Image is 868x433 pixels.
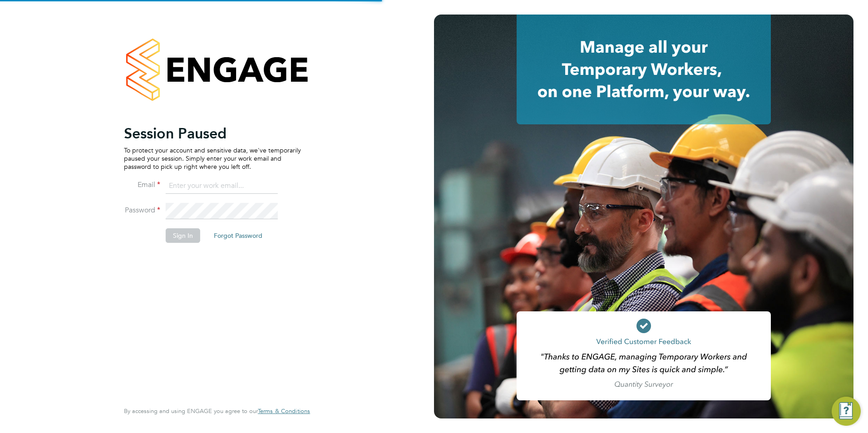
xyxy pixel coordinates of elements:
button: Forgot Password [207,228,270,243]
p: To protect your account and sensitive data, we've temporarily paused your session. Simply enter y... [124,146,301,171]
h2: Session Paused [124,124,301,143]
a: Terms & Conditions [258,408,310,415]
span: By accessing and using ENGAGE you agree to our [124,407,310,415]
button: Sign In [166,228,200,243]
span: Terms & Conditions [258,407,310,415]
input: Enter your work email... [166,178,278,194]
label: Password [124,206,160,215]
label: Email [124,180,160,190]
button: Engage Resource Center [832,397,861,426]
